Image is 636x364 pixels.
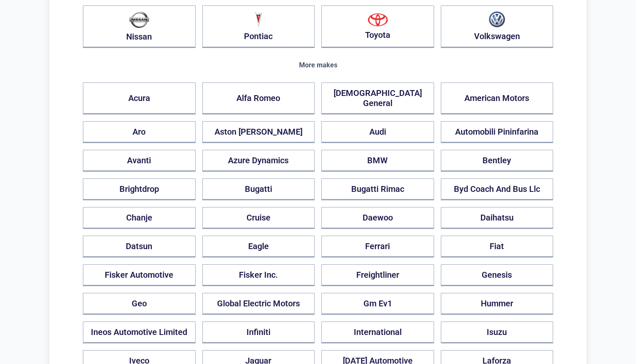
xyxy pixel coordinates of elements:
[441,5,554,48] button: Volkswagen
[83,207,196,229] button: Chanje
[321,121,434,143] button: Audi
[202,82,315,114] button: Alfa Romeo
[83,82,196,114] button: Acura
[321,5,434,48] button: Toyota
[441,82,554,114] button: American Motors
[83,178,196,200] button: Brightdrop
[202,264,315,286] button: Fisker Inc.
[321,150,434,172] button: BMW
[83,5,196,48] button: Nissan
[321,264,434,286] button: Freightliner
[202,150,315,172] button: Azure Dynamics
[441,236,554,258] button: Fiat
[321,321,434,343] button: International
[202,207,315,229] button: Cruise
[202,178,315,200] button: Bugatti
[83,121,196,143] button: Aro
[321,236,434,258] button: Ferrari
[83,264,196,286] button: Fisker Automotive
[83,150,196,172] button: Avanti
[202,121,315,143] button: Aston [PERSON_NAME]
[321,178,434,200] button: Bugatti Rimac
[441,178,554,200] button: Byd Coach And Bus Llc
[202,293,315,315] button: Global Electric Motors
[83,293,196,315] button: Geo
[441,321,554,343] button: Isuzu
[441,207,554,229] button: Daihatsu
[321,207,434,229] button: Daewoo
[441,150,554,172] button: Bentley
[83,236,196,258] button: Datsun
[441,121,554,143] button: Automobili Pininfarina
[321,293,434,315] button: Gm Ev1
[202,5,315,48] button: Pontiac
[441,293,554,315] button: Hummer
[202,321,315,343] button: Infiniti
[441,264,554,286] button: Genesis
[83,61,553,69] div: More makes
[202,236,315,258] button: Eagle
[321,82,434,114] button: [DEMOGRAPHIC_DATA] General
[83,321,196,343] button: Ineos Automotive Limited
